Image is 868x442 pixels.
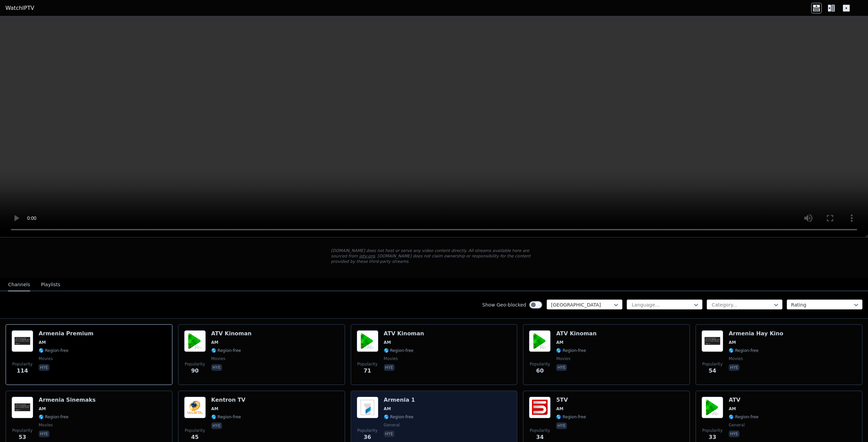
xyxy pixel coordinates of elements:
[482,301,526,308] label: Show Geo-blocked
[331,248,537,264] p: [DOMAIN_NAME] does not host or serve any video content directly. All streams available here are s...
[17,367,28,375] span: 114
[384,330,424,337] h6: ATV Kinoman
[702,397,723,418] img: ATV
[529,397,551,418] img: 5TV
[19,433,26,441] span: 53
[211,406,218,412] span: AM
[556,348,586,353] span: 🌎 Region-free
[729,430,739,437] p: hye
[556,406,563,412] span: AM
[211,348,241,353] span: 🌎 Region-free
[359,254,375,258] a: iptv-org
[536,433,544,441] span: 34
[729,348,758,353] span: 🌎 Region-free
[39,422,53,428] span: movies
[185,361,205,367] span: Popularity
[556,422,567,429] p: hye
[191,433,199,441] span: 45
[729,364,739,371] p: hye
[12,330,33,352] img: Armenia Premium
[384,348,414,353] span: 🌎 Region-free
[39,406,46,412] span: AM
[729,422,745,428] span: general
[530,428,550,433] span: Popularity
[384,356,398,361] span: movies
[211,422,222,429] p: hye
[39,356,53,361] span: movies
[556,330,596,337] h6: ATV Kinoman
[384,397,415,403] h6: Armenia 1
[39,340,46,345] span: AM
[556,356,570,361] span: movies
[5,4,34,12] a: WatchIPTV
[211,364,222,371] p: hye
[729,330,783,337] h6: Armenia Hay Kino
[384,340,391,345] span: AM
[357,361,378,367] span: Popularity
[211,414,241,420] span: 🌎 Region-free
[556,364,567,371] p: hye
[384,406,391,412] span: AM
[211,340,218,345] span: AM
[357,397,378,418] img: Armenia 1
[12,361,33,367] span: Popularity
[8,278,30,291] button: Channels
[702,330,723,352] img: Armenia Hay Kino
[39,414,68,420] span: 🌎 Region-free
[556,397,586,403] h6: 5TV
[709,367,716,375] span: 54
[729,340,736,345] span: AM
[41,278,60,291] button: Playlists
[363,433,371,441] span: 36
[530,361,550,367] span: Popularity
[729,397,758,403] h6: ATV
[184,330,206,352] img: ATV Kinoman
[729,406,736,412] span: AM
[12,428,33,433] span: Popularity
[556,340,563,345] span: AM
[529,330,551,352] img: ATV Kinoman
[702,428,723,433] span: Popularity
[211,330,252,337] h6: ATV Kinoman
[39,364,50,371] p: hye
[211,356,225,361] span: movies
[363,367,371,375] span: 71
[39,348,68,353] span: 🌎 Region-free
[729,414,758,420] span: 🌎 Region-free
[384,430,395,437] p: hye
[39,397,96,403] h6: Armenia Sinemaks
[536,367,544,375] span: 60
[39,330,94,337] h6: Armenia Premium
[729,356,743,361] span: movies
[709,433,716,441] span: 33
[357,428,378,433] span: Popularity
[12,397,33,418] img: Armenia Sinemaks
[184,397,206,418] img: Kentron TV
[384,364,395,371] p: hye
[384,414,414,420] span: 🌎 Region-free
[39,430,50,437] p: hye
[556,414,586,420] span: 🌎 Region-free
[702,361,723,367] span: Popularity
[185,428,205,433] span: Popularity
[191,367,199,375] span: 90
[384,422,400,428] span: general
[357,330,378,352] img: ATV Kinoman
[211,397,245,403] h6: Kentron TV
